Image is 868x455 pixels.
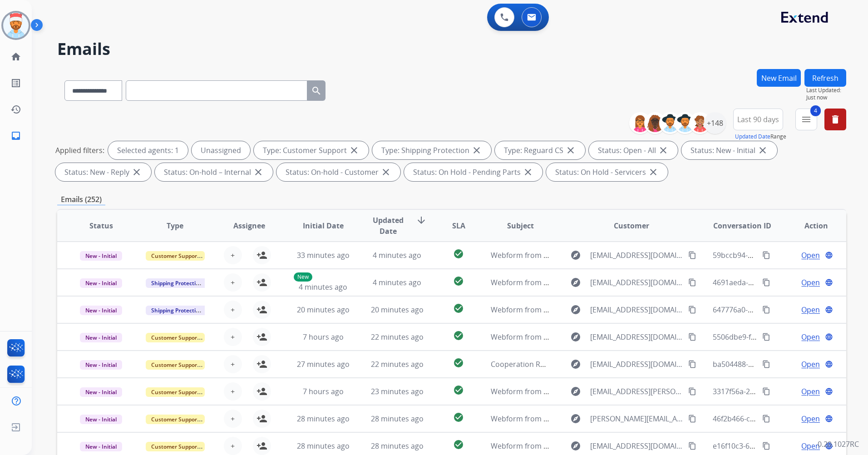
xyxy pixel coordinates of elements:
[372,141,491,159] div: Type: Shipping Protection
[224,328,242,346] button: +
[146,360,205,370] span: Customer Support
[404,163,542,181] div: Status: On Hold - Pending Parts
[688,360,696,368] mat-icon: content_copy
[297,250,350,260] span: 33 minutes ago
[231,304,235,315] span: +
[570,277,581,288] mat-icon: explore
[231,331,235,342] span: +
[80,442,122,451] span: New - Initial
[231,277,235,288] span: +
[80,333,122,342] span: New - Initial
[825,360,833,368] mat-icon: language
[762,360,770,368] mat-icon: content_copy
[224,382,242,401] button: +
[256,331,267,342] mat-icon: person_add
[688,333,696,341] mat-icon: content_copy
[276,163,400,181] div: Status: On-hold - Customer
[146,442,205,451] span: Customer Support
[523,167,533,178] mat-icon: close
[146,387,205,397] span: Customer Support
[570,386,581,397] mat-icon: explore
[224,301,242,319] button: +
[453,303,464,314] mat-icon: check_circle
[373,250,421,260] span: 4 minutes ago
[795,109,817,130] button: 4
[80,415,122,424] span: New - Initial
[416,215,427,226] mat-icon: arrow_downward
[57,40,846,58] h2: Emails
[801,359,820,370] span: Open
[570,440,581,451] mat-icon: explore
[146,306,208,315] span: Shipping Protection
[713,220,771,231] span: Conversation ID
[801,413,820,424] span: Open
[80,387,122,397] span: New - Initial
[590,277,683,288] span: [EMAIL_ADDRESS][DOMAIN_NAME]
[253,167,264,178] mat-icon: close
[80,278,122,288] span: New - Initial
[311,85,322,96] mat-icon: search
[658,145,669,156] mat-icon: close
[491,386,753,396] span: Webform from [EMAIL_ADDRESS][PERSON_NAME][DOMAIN_NAME] on [DATE]
[231,386,235,397] span: +
[371,414,424,424] span: 28 minutes ago
[648,167,659,178] mat-icon: close
[801,250,820,261] span: Open
[131,167,142,178] mat-icon: close
[155,163,273,181] div: Status: On-hold – Internal
[590,386,683,397] span: [EMAIL_ADDRESS][PERSON_NAME][DOMAIN_NAME]
[55,145,104,156] p: Applied filters:
[688,251,696,259] mat-icon: content_copy
[772,210,846,242] th: Action
[713,386,849,396] span: 3317f56a-237f-4b02-9758-0924a04c0c9b
[762,278,770,287] mat-icon: content_copy
[762,333,770,341] mat-icon: content_copy
[590,331,683,342] span: [EMAIL_ADDRESS][DOMAIN_NAME]
[3,13,29,38] img: avatar
[89,220,113,231] span: Status
[146,278,208,288] span: Shipping Protection
[371,359,424,369] span: 22 minutes ago
[297,441,350,451] span: 28 minutes ago
[565,145,576,156] mat-icon: close
[762,415,770,423] mat-icon: content_copy
[546,163,668,181] div: Status: On Hold - Servicers
[256,277,267,288] mat-icon: person_add
[224,437,242,455] button: +
[491,441,696,451] span: Webform from [EMAIL_ADDRESS][DOMAIN_NAME] on [DATE]
[371,441,424,451] span: 28 minutes ago
[192,141,250,159] div: Unassigned
[256,304,267,315] mat-icon: person_add
[10,78,21,89] mat-icon: list_alt
[830,114,841,125] mat-icon: delete
[681,141,777,159] div: Status: New - Initial
[801,331,820,342] span: Open
[688,387,696,396] mat-icon: content_copy
[303,386,344,396] span: 7 hours ago
[453,385,464,396] mat-icon: check_circle
[294,272,312,282] p: New
[713,277,854,287] span: 4691aeda-ebb8-4d05-ab4c-233420ec36dc
[55,163,151,181] div: Status: New - Reply
[507,220,534,231] span: Subject
[810,105,821,116] span: 4
[256,413,267,424] mat-icon: person_add
[231,250,235,261] span: +
[825,278,833,287] mat-icon: language
[762,306,770,314] mat-icon: content_copy
[453,248,464,259] mat-icon: check_circle
[713,332,853,342] span: 5506dbe9-f6d2-4a81-95d3-697b887052ec
[371,386,424,396] span: 23 minutes ago
[256,250,267,261] mat-icon: person_add
[471,145,482,156] mat-icon: close
[254,141,369,159] div: Type: Customer Support
[371,305,424,315] span: 20 minutes ago
[10,51,21,62] mat-icon: home
[806,87,846,94] span: Last Updated:
[757,69,801,87] button: New Email
[590,250,683,261] span: [EMAIL_ADDRESS][DOMAIN_NAME]
[297,305,350,315] span: 20 minutes ago
[713,250,852,260] span: 59bccb94-5867-4547-8998-5992dc6a398c
[801,440,820,451] span: Open
[801,277,820,288] span: Open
